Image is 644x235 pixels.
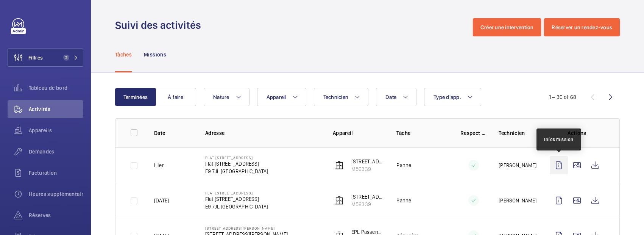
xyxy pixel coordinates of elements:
p: [STREET_ADDRESS][PERSON_NAME] [351,158,385,165]
p: E9 7JL [GEOGRAPHIC_DATA] [205,168,268,175]
div: Infos mission [544,136,574,143]
span: Heures supplémentaires [29,190,83,198]
p: Date [154,129,193,137]
button: Terminées [115,88,156,106]
span: Tableau de bord [29,84,83,92]
p: Respect délai [460,129,487,137]
img: elevator.svg [335,161,344,170]
p: Flat [STREET_ADDRESS] [205,191,268,195]
p: Panne [396,161,411,169]
h1: Suivi des activités [115,18,206,32]
p: [DATE] [154,197,169,204]
div: 1 – 30 of 68 [549,93,576,101]
p: Technicien [499,129,538,137]
p: Flat [STREET_ADDRESS] [205,195,268,203]
button: À faire [155,88,196,106]
span: Nature [213,94,229,100]
p: Panne [396,197,411,204]
p: [PERSON_NAME] [499,161,536,169]
p: Hier [154,161,164,169]
span: Filtres [28,54,43,61]
p: E9 7JL [GEOGRAPHIC_DATA] [205,203,268,210]
p: Tâches [115,51,132,58]
button: Créer une intervention [473,18,541,36]
span: Activités [29,105,83,113]
p: Adresse [205,129,321,137]
p: [STREET_ADDRESS][PERSON_NAME] [351,193,385,201]
button: Réserver un rendez-vous [544,18,620,36]
p: Missions [144,51,166,58]
span: Facturation [29,169,83,177]
button: Appareil [257,88,306,106]
img: elevator.svg [335,196,344,205]
button: Date [376,88,416,106]
span: Réserves [29,211,83,219]
p: [STREET_ADDRESS][PERSON_NAME] [205,226,288,230]
p: M56339 [351,201,385,208]
span: Technicien [323,94,349,100]
p: Flat [STREET_ADDRESS] [205,155,268,160]
span: 2 [63,55,69,61]
p: Flat [STREET_ADDRESS] [205,160,268,168]
p: [PERSON_NAME] [499,197,536,204]
span: Type d'app. [433,94,461,100]
button: Filtres2 [8,49,83,67]
p: Appareil [333,129,385,137]
button: Type d'app. [424,88,481,106]
span: Appareils [29,127,83,134]
span: Appareil [267,94,286,100]
p: Tâche [396,129,448,137]
p: M56339 [351,165,385,173]
span: Date [385,94,396,100]
button: Nature [204,88,249,106]
span: Demandes [29,148,83,155]
button: Technicien [314,88,369,106]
